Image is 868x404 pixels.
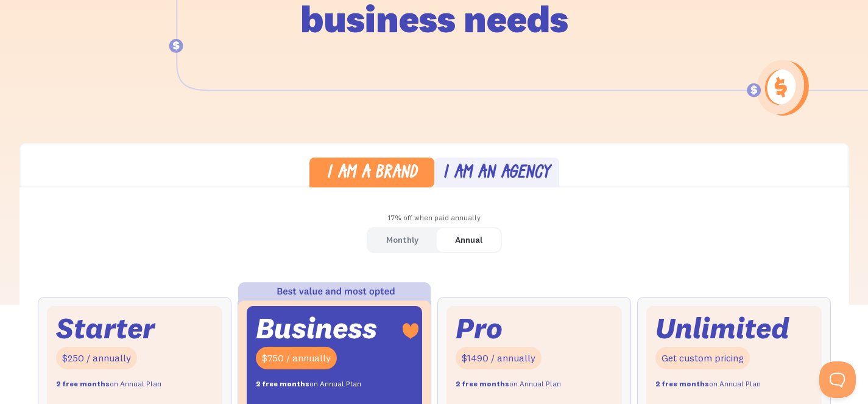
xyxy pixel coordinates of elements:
[386,231,418,249] div: Monthly
[655,315,789,341] div: Unlimited
[655,347,750,369] div: Get custom pricing
[456,315,503,341] div: Pro
[326,165,417,183] div: I am a brand
[19,209,849,227] div: 17% off when paid annually
[456,379,509,388] strong: 2 free months
[56,315,155,341] div: Starter
[256,315,377,341] div: Business
[256,379,309,388] strong: 2 free months
[256,347,337,369] div: $750 / annually
[819,361,856,398] iframe: Toggle Customer Support
[456,347,542,369] div: $1490 / annually
[56,375,161,393] div: on Annual Plan
[455,231,482,249] div: Annual
[443,165,550,183] div: I am an agency
[456,375,561,393] div: on Annual Plan
[655,379,709,388] strong: 2 free months
[256,375,361,393] div: on Annual Plan
[655,375,761,393] div: on Annual Plan
[56,379,110,388] strong: 2 free months
[56,347,137,369] div: $250 / annually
